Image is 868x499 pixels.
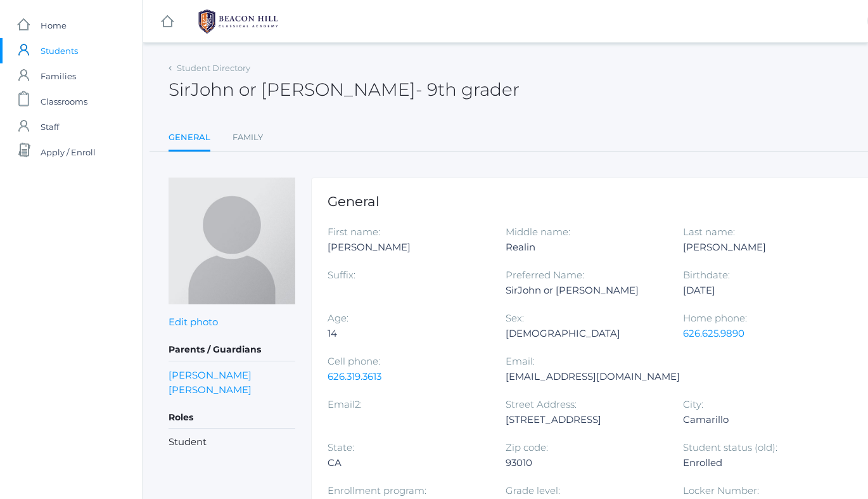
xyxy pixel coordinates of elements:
div: [PERSON_NAME] [328,240,487,255]
label: Email: [506,355,535,367]
div: CA [328,455,487,470]
label: City: [683,398,703,410]
a: 626.625.9890 [683,327,744,339]
span: Apply / Enroll [41,139,96,165]
li: Student [169,435,295,450]
div: 14 [328,326,487,341]
label: Enrollment program: [328,484,426,496]
span: Families [41,63,76,89]
div: Camarillo [683,412,842,427]
a: Family [233,125,263,150]
a: Student Directory [177,63,250,73]
div: Realin [506,240,665,255]
a: Edit photo [169,316,218,328]
div: Enrolled [683,455,842,470]
div: SirJohn or [PERSON_NAME] [506,283,665,298]
h1: General [328,194,862,209]
a: General [169,125,210,152]
span: - 9th grader [416,79,520,100]
div: [STREET_ADDRESS] [506,412,665,427]
label: Sex: [506,312,524,324]
img: BHCALogos-05-308ed15e86a5a0abce9b8dd61676a3503ac9727e845dece92d48e8588c001991.png [191,6,286,37]
div: [EMAIL_ADDRESS][DOMAIN_NAME] [506,369,680,384]
a: [PERSON_NAME] [169,382,252,397]
label: Middle name: [506,226,570,238]
label: Home phone: [683,312,747,324]
div: [DATE] [683,283,842,298]
label: Preferred Name: [506,269,584,281]
div: [DEMOGRAPHIC_DATA] [506,326,665,341]
label: Last name: [683,226,735,238]
label: Email2: [328,398,362,410]
label: Street Address: [506,398,577,410]
div: 93010 [506,455,665,470]
span: Classrooms [41,89,87,114]
label: State: [328,441,354,453]
label: Student status (old): [683,441,777,453]
label: First name: [328,226,380,238]
label: Grade level: [506,484,560,496]
div: [PERSON_NAME] [683,240,842,255]
a: [PERSON_NAME] [169,368,252,382]
h2: SirJohn or [PERSON_NAME] [169,80,520,100]
label: Suffix: [328,269,355,281]
h5: Roles [169,407,295,429]
span: Home [41,13,67,38]
span: Staff [41,114,59,139]
img: SirJohn or John Mohr [169,178,295,304]
label: Zip code: [506,441,548,453]
label: Cell phone: [328,355,380,367]
label: Birthdate: [683,269,730,281]
span: Students [41,38,78,63]
label: Age: [328,312,348,324]
h5: Parents / Guardians [169,339,295,361]
a: 626.319.3613 [328,370,381,382]
label: Locker Number: [683,484,759,496]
